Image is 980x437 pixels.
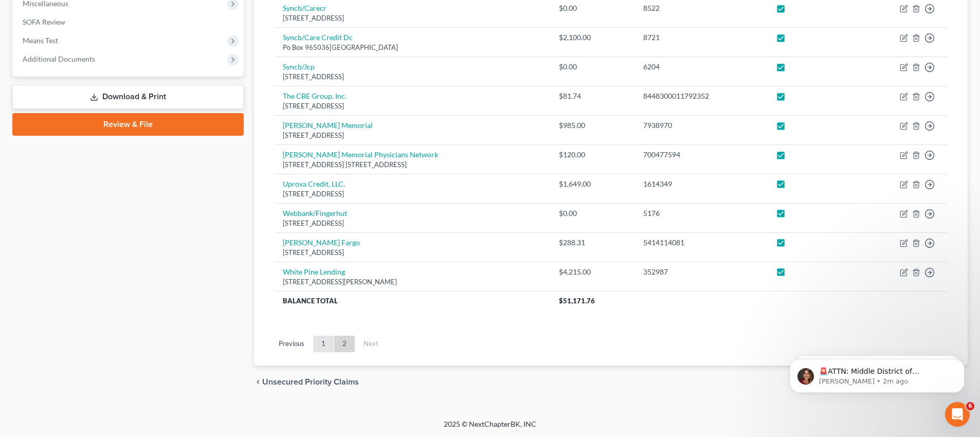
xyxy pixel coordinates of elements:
[559,179,627,189] div: $1,649.00
[283,92,347,100] a: The CBE Group, Inc.
[643,238,759,248] div: 5414114081
[283,131,543,140] div: [STREET_ADDRESS]
[262,378,359,386] span: Unsecured Priority Claims
[283,248,543,258] div: [STREET_ADDRESS]
[283,150,438,159] a: [PERSON_NAME] Memorial Physicians Network
[23,17,65,26] span: SOFA Review
[643,91,759,101] div: 8448300011792352
[643,150,759,160] div: 700477594
[283,219,543,228] div: [STREET_ADDRESS]
[283,179,345,188] a: Uprova Credit, LLC.
[283,189,543,199] div: [STREET_ADDRESS]
[283,121,373,130] a: [PERSON_NAME] Memorial
[275,291,551,309] th: Balance Total
[559,150,627,160] div: $120.00
[283,101,543,111] div: [STREET_ADDRESS]
[559,32,627,43] div: $2,100.00
[559,91,627,101] div: $81.74
[283,62,315,71] a: Syncb/Jcp
[559,267,627,277] div: $4,215.00
[283,238,360,247] a: [PERSON_NAME] Fargo
[774,337,980,409] iframe: Intercom notifications message
[12,113,244,136] a: Review & File
[254,378,359,386] button: chevron_left Unsecured Priority Claims
[559,238,627,248] div: $288.31
[23,54,95,63] span: Additional Documents
[643,208,759,219] div: 5176
[14,13,244,31] a: SOFA Review
[283,160,543,170] div: [STREET_ADDRESS] [STREET_ADDRESS]
[270,336,313,352] a: Previous
[283,72,543,82] div: [STREET_ADDRESS]
[559,3,627,13] div: $0.00
[945,402,970,427] iframe: Intercom live chat
[12,85,244,109] a: Download & Print
[283,43,543,52] div: Po Box 965036[GEOGRAPHIC_DATA]
[283,13,543,23] div: [STREET_ADDRESS]
[559,297,595,305] span: $51,171.76
[283,277,543,287] div: [STREET_ADDRESS][PERSON_NAME]
[559,208,627,219] div: $0.00
[643,179,759,189] div: 1614349
[283,33,353,42] a: Syncb/Care Credit Dc
[283,4,326,12] a: Syncb/Carecr
[643,32,759,43] div: 8721
[283,209,347,217] a: Webbank/Fingerhut
[643,3,759,13] div: 8522
[283,267,345,276] a: White Pine Lending
[643,267,759,277] div: 352987
[254,378,262,386] i: chevron_left
[966,402,974,410] span: 6
[643,62,759,72] div: 6204
[313,336,334,352] a: 1
[334,336,355,352] a: 2
[559,62,627,72] div: $0.00
[23,36,58,45] span: Means Test
[643,120,759,131] div: 7938970
[559,120,627,131] div: $985.00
